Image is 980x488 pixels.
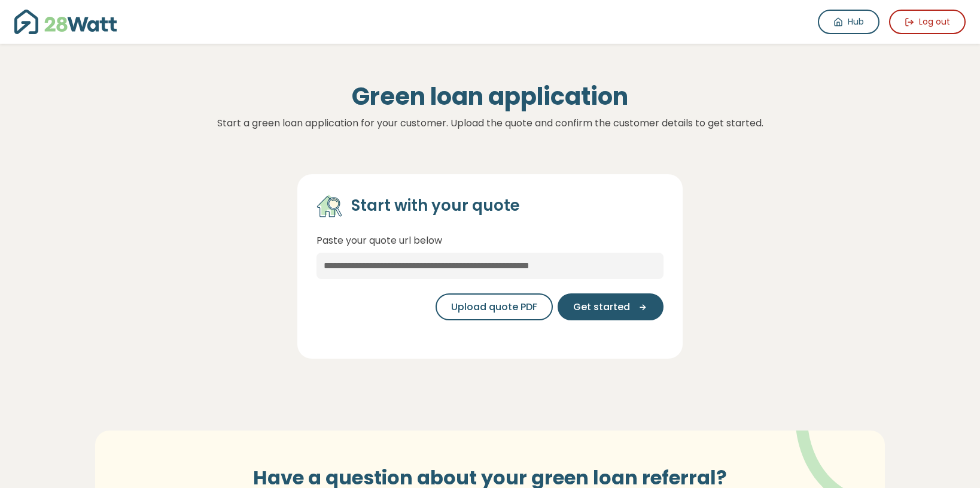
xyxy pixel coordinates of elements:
button: Log out [889,10,966,34]
a: Hub [818,10,879,34]
h1: Green loan application [81,82,899,111]
span: Get started [573,300,630,314]
button: Get started [558,293,664,320]
p: Paste your quote url below [316,233,664,248]
span: Upload quote PDF [451,300,537,314]
button: Upload quote PDF [436,293,553,320]
h4: Start with your quote [351,196,520,216]
p: Start a green loan application for your customer. Upload the quote and confirm the customer detai... [81,116,899,131]
img: 28Watt [14,10,117,34]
